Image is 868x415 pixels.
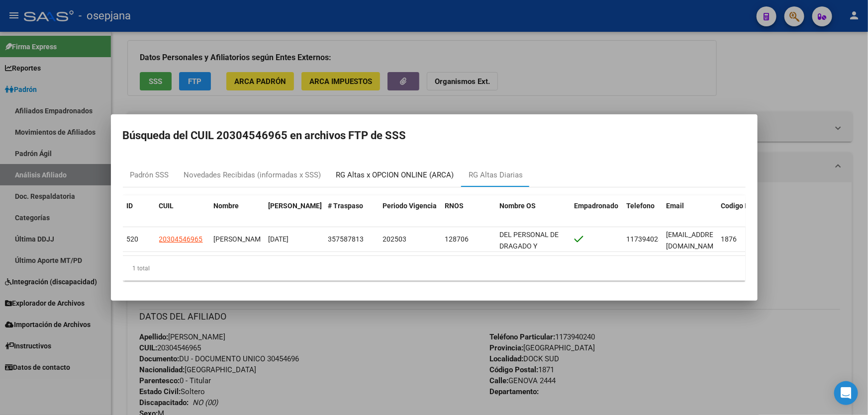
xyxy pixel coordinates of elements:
span: Codigo Postal [721,202,766,210]
span: [PERSON_NAME] [269,202,322,210]
datatable-header-cell: ID [123,195,155,228]
span: [PERSON_NAME] [214,235,267,243]
span: 20304546965 [159,235,203,243]
datatable-header-cell: Periodo Vigencia [379,195,441,228]
datatable-header-cell: Nombre [210,195,265,228]
span: Telefono [627,202,655,210]
span: Periodo Vigencia [383,202,437,210]
datatable-header-cell: Telefono [623,195,663,228]
datatable-header-cell: Nombre OS [496,195,571,228]
div: 1 total [123,256,746,281]
div: [DATE] [269,234,320,245]
span: docikar443@zoomiun.com [667,231,724,250]
datatable-header-cell: # Traspaso [324,195,379,228]
datatable-header-cell: Fecha Traspaso [265,195,324,228]
span: CUIL [159,202,174,210]
span: Nombre OS [500,202,536,210]
div: RG Altas Diarias [469,169,523,181]
span: Empadronado [575,202,619,210]
span: 128706 [445,235,469,243]
datatable-header-cell: RNOS [441,195,496,228]
span: 1173940240 [627,235,667,243]
div: RG Altas x OPCION ONLINE (ARCA) [336,169,454,181]
span: ID [127,202,133,210]
span: 520 [127,235,139,243]
span: # Traspaso [328,202,364,210]
datatable-header-cell: Empadronado [571,195,623,228]
div: Novedades Recibidas (informadas x SSS) [184,169,321,181]
div: Open Intercom Messenger [834,381,858,405]
h2: Búsqueda del CUIL 20304546965 en archivos FTP de SSS [123,126,746,145]
span: DEL PERSONAL DE DRAGADO Y BALIZAMIENTO [500,231,559,261]
span: 1876 [721,235,737,243]
span: 202503 [383,235,407,243]
span: RNOS [445,202,464,210]
span: 357587813 [328,235,364,243]
datatable-header-cell: Codigo Postal [717,195,772,228]
span: Email [667,202,684,210]
span: Nombre [214,202,239,210]
datatable-header-cell: CUIL [155,195,210,228]
datatable-header-cell: Email [663,195,717,228]
div: Padrón SSS [130,169,169,181]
